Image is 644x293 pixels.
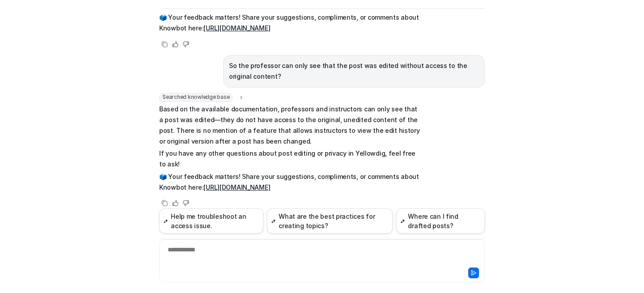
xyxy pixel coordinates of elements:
p: 🗳️ Your feedback matters! Share your suggestions, compliments, or comments about Knowbot here: [159,171,421,193]
p: So the professor can only see that the post was edited without access to the original content? [229,60,479,82]
button: What are the best practices for creating topics? [267,208,393,234]
p: If you have any other questions about post editing or privacy in Yellowdig, feel free to ask! [159,148,421,170]
p: Based on the available documentation, professors and instructors can only see that a post was edi... [159,104,421,147]
a: [URL][DOMAIN_NAME] [203,24,270,32]
p: 🗳️ Your feedback matters! Share your suggestions, compliments, or comments about Knowbot here: [159,12,421,34]
a: [URL][DOMAIN_NAME] [203,183,270,191]
button: Help me troubleshoot an access issue. [159,208,263,234]
button: Where can I find drafted posts? [396,208,485,234]
span: Searched knowledge base [159,93,233,102]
